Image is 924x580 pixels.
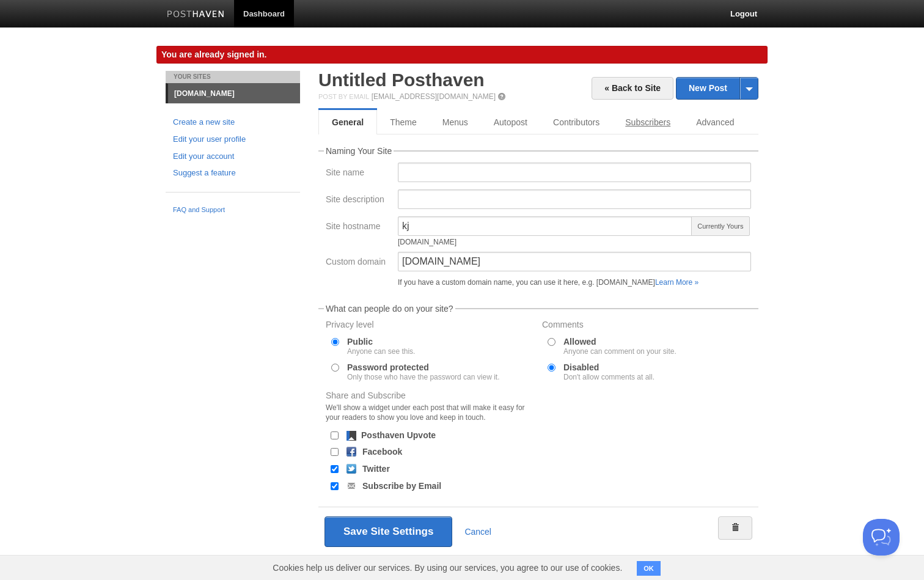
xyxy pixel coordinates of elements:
[655,278,698,287] a: Learn More »
[324,516,452,547] button: Save Site Settings
[318,70,485,90] a: Untitled Posthaven
[481,110,540,134] a: Autopost
[260,556,634,580] span: Cookies help us deliver our services. By using our services, you agree to our use of cookies.
[347,348,415,355] div: Anyone can see this.
[398,279,751,286] div: If you have a custom domain name, you can use it here, e.g. [DOMAIN_NAME]
[326,320,535,332] label: Privacy level
[563,337,676,355] label: Allowed
[372,92,496,101] a: [EMAIL_ADDRESS][DOMAIN_NAME]
[326,257,391,269] label: Custom domain
[691,216,750,236] span: Currently Yours
[347,363,499,381] label: Password protected
[173,133,293,146] a: Edit your user profile
[398,238,692,246] div: [DOMAIN_NAME]
[318,110,377,134] a: General
[347,373,499,381] div: Only those who have the password can view it.
[173,167,293,180] a: Suggest a feature
[324,304,455,313] legend: What can people do on your site?
[540,110,612,134] a: Contributors
[676,78,758,99] a: New Post
[362,447,402,456] label: Facebook
[173,205,293,216] a: FAQ and Support
[173,116,293,129] a: Create a new site
[592,77,673,100] a: « Back to Site
[347,337,415,355] label: Public
[326,168,391,180] label: Site name
[326,222,391,233] label: Site hostname
[464,527,491,537] a: Cancel
[563,373,654,381] div: Don't allow comments at all.
[168,84,300,103] a: [DOMAIN_NAME]
[346,447,356,457] img: facebook.png
[430,110,481,134] a: Menus
[683,110,747,134] a: Advanced
[326,391,535,425] label: Share and Subscribe
[346,464,356,474] img: twitter.png
[863,519,900,556] iframe: Help Scout Beacon - Open
[637,561,661,576] button: OK
[377,110,430,134] a: Theme
[156,46,768,64] div: You are already signed in.
[166,71,300,83] li: Your Sites
[324,147,394,155] legend: Naming Your Site
[326,195,391,207] label: Site description
[173,150,293,163] a: Edit your account
[361,431,436,439] label: Posthaven Upvote
[326,403,535,422] div: We'll show a widget under each post that will make it easy for your readers to show you love and ...
[362,464,390,473] label: Twitter
[563,363,654,381] label: Disabled
[362,482,441,490] label: Subscribe by Email
[612,110,683,134] a: Subscribers
[563,348,676,355] div: Anyone can comment on your site.
[318,93,369,100] span: Post by Email
[542,320,751,332] label: Comments
[167,10,225,20] img: Posthaven-bar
